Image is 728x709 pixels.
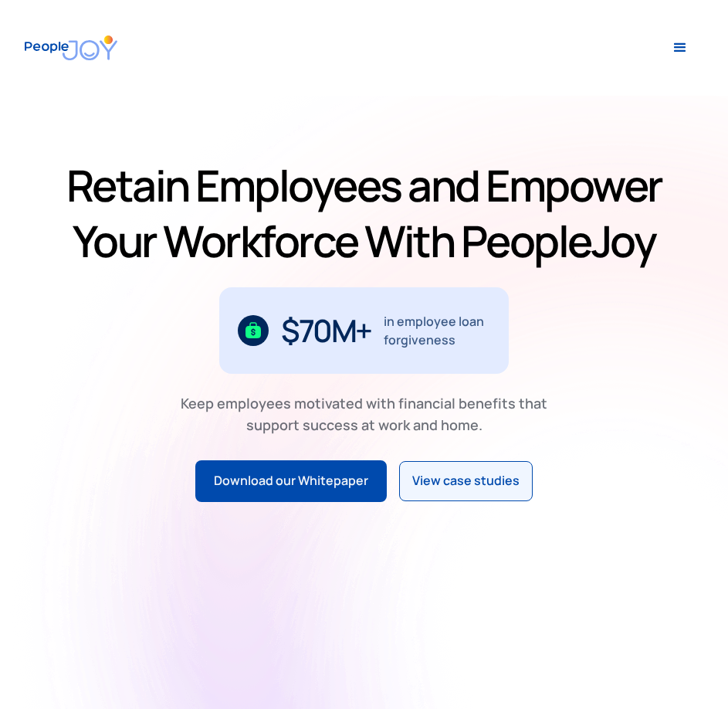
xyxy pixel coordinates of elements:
[399,461,533,501] a: View case studies
[412,471,520,491] div: View case studies
[214,471,368,491] div: Download our Whitepaper
[36,158,692,269] h1: Retain Employees and Empower Your Workforce With PeopleJoy
[25,25,117,70] a: home
[384,312,491,349] div: in employee loan forgiveness
[219,287,509,374] div: 1 / 3
[195,460,387,502] a: Download our Whitepaper
[174,392,554,436] div: Keep employees motivated with financial benefits that support success at work and home.
[281,318,371,343] div: $70M+
[657,25,703,71] div: menu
